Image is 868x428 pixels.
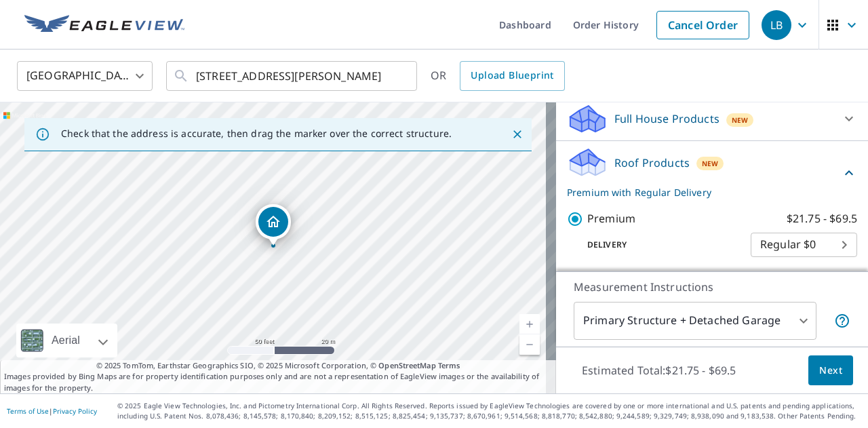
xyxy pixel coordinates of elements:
img: EV Logo [24,15,184,35]
a: Upload Blueprint [460,61,564,91]
div: [GEOGRAPHIC_DATA] [17,57,153,95]
div: LB [762,10,791,40]
a: Cancel Order [656,11,749,39]
p: Premium with Regular Delivery [567,185,841,199]
span: © 2025 TomTom, Earthstar Geographics SIO, © 2025 Microsoft Corporation, © [96,360,460,372]
div: Aerial [16,324,117,357]
a: Current Level 19, Zoom In [519,314,540,334]
p: Full House Products [614,111,719,127]
p: © 2025 Eagle View Technologies, Inc. and Pictometry International Corp. All Rights Reserved. Repo... [117,401,861,421]
span: New [732,115,749,125]
a: Terms [438,360,460,370]
div: Dropped pin, building 1, Residential property, 5530 Gomez Ln Slatington, PA 18080 [256,204,291,246]
a: Privacy Policy [53,406,97,416]
a: Terms of Use [7,406,49,416]
div: Full House ProductsNew [567,102,857,135]
span: Next [819,362,842,379]
div: Aerial [47,324,84,357]
a: Current Level 19, Zoom Out [519,334,540,355]
button: Close [509,125,526,143]
p: | [7,407,97,415]
div: OR [431,61,565,91]
p: Check that the address is accurate, then drag the marker over the correct structure. [61,128,452,140]
p: Estimated Total: $21.75 - $69.5 [571,355,747,385]
button: Next [808,355,853,386]
div: Roof ProductsNewPremium with Regular Delivery [567,147,857,199]
span: New [702,158,719,169]
p: $21.75 - $69.5 [787,210,857,227]
p: Premium [587,210,635,227]
p: Delivery [567,239,751,251]
div: Primary Structure + Detached Garage [574,302,816,340]
span: Your report will include the primary structure and a detached garage if one exists. [834,313,850,329]
span: Upload Blueprint [471,67,553,84]
p: Measurement Instructions [574,279,850,295]
div: Regular $0 [751,226,857,264]
input: Search by address or latitude-longitude [196,57,389,95]
a: OpenStreetMap [378,360,435,370]
p: Roof Products [614,155,690,171]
